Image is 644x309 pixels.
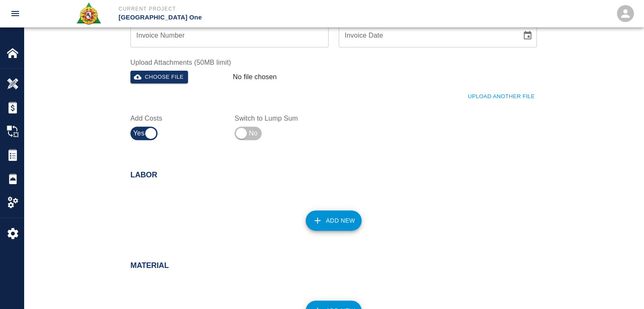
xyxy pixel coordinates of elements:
label: Add Costs [130,113,224,123]
button: Upload Another File [466,90,537,103]
p: Current Project [119,5,368,13]
iframe: Chat Widget [602,268,644,309]
h2: Material [130,261,537,270]
label: Upload Attachments (50MB limit) [130,58,537,67]
button: Add New [306,210,362,231]
button: Choose file [130,71,188,84]
input: mm/dd/yyyy [339,24,516,47]
p: [GEOGRAPHIC_DATA] One [119,13,368,22]
h2: Labor [130,171,537,180]
button: open drawer [5,3,25,24]
label: Switch to Lump Sum [235,113,329,123]
button: Choose date [519,27,536,44]
p: No file chosen [233,72,277,82]
img: Roger & Sons Concrete [76,2,102,25]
